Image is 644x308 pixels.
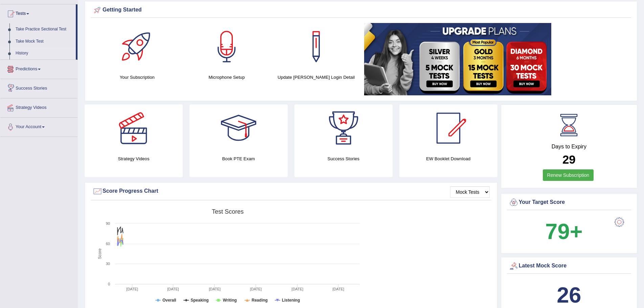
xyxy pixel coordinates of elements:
a: Strategy Videos [0,98,77,115]
h4: Days to Expiry [509,144,629,150]
tspan: Reading [252,298,268,303]
a: Renew Subscription [543,169,594,181]
a: Tests [0,4,76,21]
tspan: [DATE] [333,287,345,291]
div: Latest Mock Score [509,261,629,271]
tspan: [DATE] [209,287,221,291]
tspan: Listening [282,298,300,303]
h4: Update [PERSON_NAME] Login Detail [275,74,357,81]
tspan: Test scores [212,208,244,215]
tspan: [DATE] [250,287,262,291]
h4: Your Subscription [96,74,178,81]
tspan: Overall [162,298,176,303]
text: 30 [106,262,110,266]
tspan: Speaking [191,298,208,303]
div: Score Progress Chart [92,186,490,196]
tspan: Score [97,248,102,259]
a: Take Practice Sectional Test [13,23,76,35]
img: small5.jpg [364,23,551,95]
h4: EW Booklet Download [399,155,497,162]
tspan: [DATE] [292,287,304,291]
h4: Microphone Setup [185,74,268,81]
b: 79+ [545,219,582,244]
div: Your Target Score [509,197,629,208]
text: 60 [106,242,110,246]
a: History [13,47,76,60]
tspan: Writing [223,298,237,303]
b: 26 [557,283,581,307]
a: Take Mock Test [13,35,76,48]
tspan: [DATE] [126,287,138,291]
div: Getting Started [92,5,629,15]
h4: Strategy Videos [85,155,183,162]
text: 0 [108,282,110,286]
a: Your Account [0,118,77,135]
a: Success Stories [0,79,77,96]
text: 90 [106,221,110,226]
tspan: [DATE] [167,287,179,291]
h4: Book PTE Exam [190,155,288,162]
a: Predictions [0,60,77,77]
b: 29 [562,153,576,166]
h4: Success Stories [294,155,393,162]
